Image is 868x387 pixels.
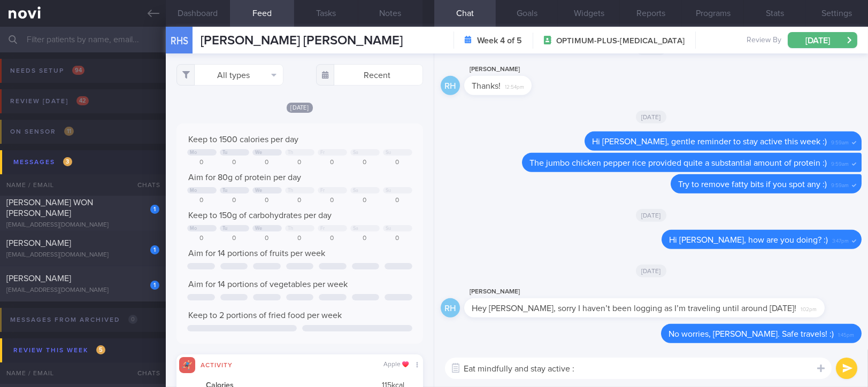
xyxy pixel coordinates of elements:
[832,235,849,245] span: 3:47pm
[288,226,294,231] div: Th
[831,158,849,168] span: 9:59am
[64,127,74,136] span: 11
[350,197,380,205] div: 0
[838,329,854,339] span: 1:45pm
[190,188,197,193] div: Mo
[6,274,71,283] span: [PERSON_NAME]
[190,150,197,156] div: Mo
[6,251,159,259] div: [EMAIL_ADDRESS][DOMAIN_NAME]
[252,159,282,167] div: 0
[163,20,195,61] div: RHS
[285,235,314,243] div: 0
[556,36,685,47] span: OPTIMUM-PLUS-[MEDICAL_DATA]
[11,155,75,169] div: Messages
[285,197,314,205] div: 0
[350,159,380,167] div: 0
[386,150,391,156] div: Su
[636,111,666,123] span: [DATE]
[150,281,159,290] div: 1
[464,285,857,298] div: [PERSON_NAME]
[252,235,282,243] div: 0
[201,34,403,47] span: [PERSON_NAME] [PERSON_NAME]
[7,94,91,109] div: Review [DATE]
[188,135,298,144] span: Keep to 1500 calories per day
[472,304,796,313] span: Hey [PERSON_NAME], sorry I haven’t been logging as I’m traveling until around [DATE]!
[747,36,781,45] span: Review By
[636,209,666,222] span: [DATE]
[195,360,238,369] div: Activity
[383,159,412,167] div: 0
[383,197,412,205] div: 0
[477,35,522,46] strong: Week 4 of 5
[6,198,93,218] span: [PERSON_NAME] WON [PERSON_NAME]
[255,226,263,231] div: We
[288,150,294,156] div: Th
[150,245,159,254] div: 1
[592,137,827,146] span: Hi [PERSON_NAME], gentle reminder to stay active this week :)
[386,188,391,193] div: Su
[353,150,359,156] div: Sa
[188,211,332,220] span: Keep to 150g of carbohydrates per day
[7,313,140,327] div: Messages from Archived
[11,343,108,358] div: Review this week
[176,64,283,86] button: All types
[353,188,359,193] div: Sa
[255,150,263,156] div: We
[636,265,666,277] span: [DATE]
[801,303,817,313] span: 1:02pm
[123,362,166,384] div: Chats
[285,159,314,167] div: 0
[350,235,380,243] div: 0
[353,226,359,231] div: Sa
[222,226,228,231] div: Tu
[7,64,87,78] div: Needs setup
[529,159,827,167] span: The jumbo chicken pepper rice provided quite a substantial amount of protein :)
[320,188,325,193] div: Fr
[190,226,197,231] div: Mo
[318,197,347,205] div: 0
[320,226,325,231] div: Fr
[222,188,228,193] div: Tu
[220,197,249,205] div: 0
[441,76,460,96] div: RH
[788,32,857,48] button: [DATE]
[96,345,105,354] span: 5
[7,125,76,139] div: On sensor
[383,235,412,243] div: 0
[220,235,249,243] div: 0
[505,81,524,91] span: 12:54pm
[187,235,217,243] div: 0
[464,63,564,76] div: [PERSON_NAME]
[255,188,263,193] div: We
[678,180,827,189] span: Try to remove fatty bits if you spot any :)
[6,239,71,247] span: [PERSON_NAME]
[6,221,159,229] div: [EMAIL_ADDRESS][DOMAIN_NAME]
[128,315,137,324] span: 0
[188,249,325,258] span: Aim for 14 portions of fruits per week
[318,235,347,243] div: 0
[220,159,249,167] div: 0
[441,298,460,318] div: RH
[6,287,159,295] div: [EMAIL_ADDRESS][DOMAIN_NAME]
[188,173,301,182] span: Aim for 80g of protein per day
[252,197,282,205] div: 0
[123,174,166,196] div: Chats
[383,361,409,369] div: Apple
[187,197,217,205] div: 0
[72,66,85,75] span: 94
[188,311,342,320] span: Keep to 2 portions of fried food per week
[669,330,834,338] span: No worries, [PERSON_NAME]. Safe travels! :)
[669,236,828,244] span: Hi [PERSON_NAME], how are you doing? :)
[831,136,849,146] span: 9:59am
[318,159,347,167] div: 0
[287,103,313,113] span: [DATE]
[386,226,391,231] div: Su
[222,150,228,156] div: Tu
[187,159,217,167] div: 0
[472,82,501,90] span: Thanks!
[188,280,348,289] span: Aim for 14 portions of vegetables per week
[150,205,159,214] div: 1
[320,150,325,156] div: Fr
[288,188,294,193] div: Th
[63,157,72,166] span: 3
